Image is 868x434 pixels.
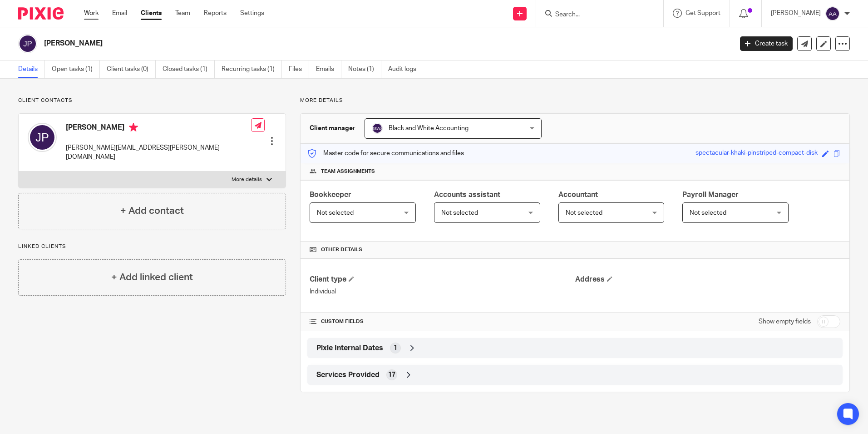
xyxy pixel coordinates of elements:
span: Accounts assistant [434,191,500,198]
a: Email [112,9,127,18]
a: Team [175,9,190,18]
a: Recurring tasks (1) [222,61,282,78]
p: [PERSON_NAME] [771,9,821,18]
i: Primary [129,123,138,132]
a: Details [18,61,45,78]
span: Team assignments [321,168,375,175]
h4: Address [575,275,840,284]
span: Not selected [317,210,354,216]
span: Black and White Accounting [389,125,469,131]
a: Settings [240,9,264,18]
span: Other details [321,246,362,253]
span: Not selected [690,210,726,216]
span: 17 [388,370,395,379]
span: Bookkeeper [310,191,351,198]
p: Individual [310,287,575,296]
p: Linked clients [18,243,286,250]
h4: [PERSON_NAME] [66,123,251,134]
img: svg%3E [825,6,840,21]
a: Audit logs [388,61,423,78]
span: Accountant [558,191,598,198]
a: Client tasks (0) [107,61,156,78]
img: Pixie [18,7,64,20]
span: Payroll Manager [682,191,739,198]
a: Open tasks (1) [52,61,100,78]
img: svg%3E [28,123,57,152]
h4: + Add linked client [111,270,193,284]
input: Search [554,11,636,19]
a: Files [289,61,309,78]
p: Client contacts [18,97,286,104]
p: More details [300,97,850,104]
a: Clients [141,9,162,18]
span: Services Provided [316,370,380,380]
h4: + Add contact [120,204,184,218]
span: Not selected [566,210,602,216]
h2: [PERSON_NAME] [44,39,590,48]
h3: Client manager [310,124,355,133]
p: Master code for secure communications and files [307,149,464,158]
p: More details [232,176,262,183]
div: spectacular-khaki-pinstriped-compact-disk [695,148,818,159]
a: Emails [316,61,341,78]
a: Create task [740,36,793,51]
a: Closed tasks (1) [163,61,215,78]
a: Work [84,9,99,18]
label: Show empty fields [759,317,811,326]
span: 1 [394,343,397,353]
img: svg%3E [18,34,37,53]
img: svg%3E [372,123,383,134]
a: Notes (1) [348,61,381,78]
h4: CUSTOM FIELDS [310,318,575,325]
span: Pixie Internal Dates [316,343,383,353]
span: Get Support [686,10,720,16]
a: Reports [204,9,227,18]
span: Not selected [441,210,478,216]
h4: Client type [310,275,575,284]
p: [PERSON_NAME][EMAIL_ADDRESS][PERSON_NAME][DOMAIN_NAME] [66,143,251,162]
